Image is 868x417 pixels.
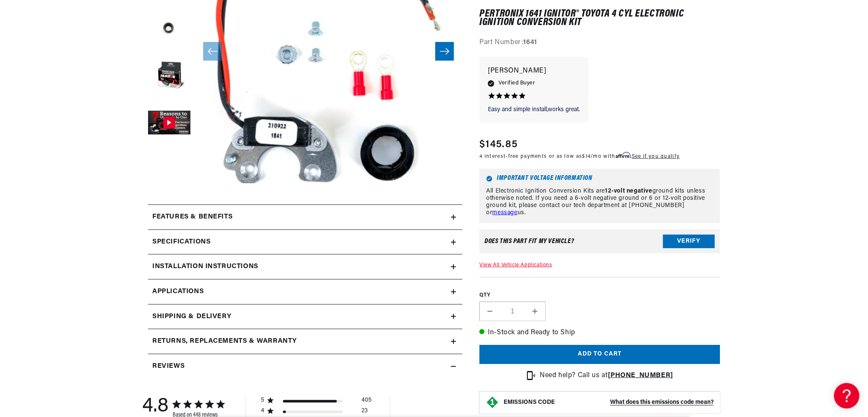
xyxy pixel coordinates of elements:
[148,9,190,51] button: Load image 3 in gallery view
[540,370,673,381] p: Need help? Call us at
[148,56,190,98] button: Load image 4 in gallery view
[148,255,462,279] summary: Installation instructions
[152,336,297,347] h2: Returns, Replacements & Warranty
[148,354,462,379] summary: Reviews
[152,361,185,372] h2: Reviews
[148,230,462,255] summary: Specifications
[152,261,258,272] h2: Installation instructions
[582,154,591,160] span: $14
[488,65,580,77] p: [PERSON_NAME]
[605,188,652,194] strong: 12-volt negative
[152,212,232,223] h2: Features & Benefits
[479,153,680,161] p: 4 interest-free payments or as low as /mo with .
[493,210,518,216] a: message
[608,372,673,379] a: [PHONE_NUMBER]
[610,400,714,406] strong: What does this emissions code mean?
[504,399,714,407] button: EMISSIONS CODEWhat does this emissions code mean?
[616,152,630,159] span: Affirm
[479,38,720,49] div: Part Number:
[261,397,265,404] div: 5
[486,176,713,182] h6: Important Voltage Information
[632,154,680,160] a: See if you qualify - Learn more about Affirm Financing (opens in modal)
[203,42,222,61] button: Slide left
[148,205,462,229] summary: Features & Benefits
[479,10,720,27] h1: PerTronix 1641 Ignitor® Toyota 4 cyl Electronic Ignition Conversion Kit
[148,280,462,305] a: Applications
[663,235,715,249] button: Verify
[152,237,210,248] h2: Specifications
[486,396,499,410] img: Emissions code
[435,42,454,61] button: Slide right
[479,263,552,268] a: View All Vehicle Applications
[484,238,574,245] div: Does This part fit My vehicle?
[488,106,580,114] p: Easy and simple install,works great.
[498,79,535,88] span: Verified Buyer
[152,286,204,297] span: Applications
[261,397,372,407] div: 5 star by 405 reviews
[479,137,518,153] span: $145.85
[148,329,462,354] summary: Returns, Replacements & Warranty
[479,345,720,364] button: Add to cart
[504,400,555,406] strong: EMISSIONS CODE
[148,305,462,329] summary: Shipping & Delivery
[261,407,265,415] div: 4
[361,397,372,407] div: 405
[479,327,720,339] p: In-Stock and Ready to Ship
[486,188,713,216] p: All Electronic Ignition Conversion Kits are ground kits unless otherwise noted. If you need a 6-v...
[524,39,537,46] strong: 1641
[152,311,231,322] h2: Shipping & Delivery
[479,292,720,299] label: QTY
